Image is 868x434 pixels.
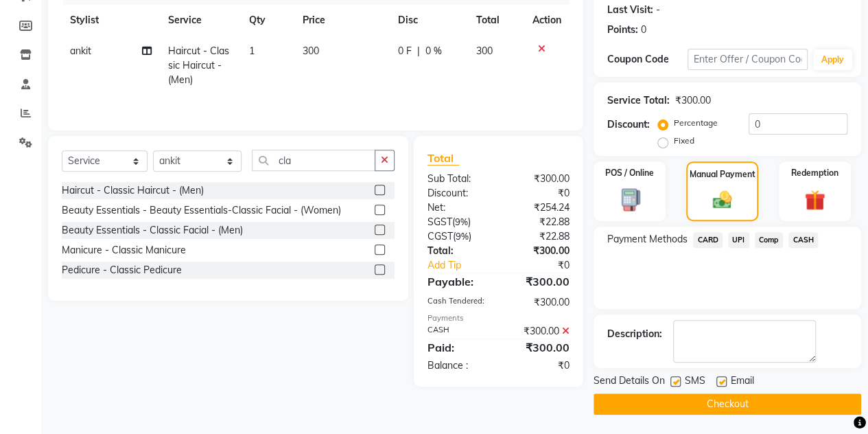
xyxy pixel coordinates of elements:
th: Stylist [62,5,160,36]
a: Add Tip [417,258,512,273]
div: Balance : [417,358,499,373]
div: Payments [427,312,570,324]
span: | [417,44,420,58]
div: Cash Tendered: [417,295,499,310]
div: Net: [417,201,499,215]
div: ₹22.88 [498,229,580,244]
div: Description: [607,327,662,341]
div: Sub Total: [417,172,499,186]
div: Beauty Essentials - Classic Facial - (Men) [62,223,243,238]
div: Payable: [417,273,499,290]
div: CASH [417,324,499,339]
span: CGST [427,230,453,242]
span: Comp [755,232,784,248]
div: ₹22.88 [498,215,580,229]
th: Action [524,5,570,36]
span: Payment Methods [607,232,688,247]
span: 1 [249,45,255,57]
div: ( ) [417,215,499,229]
span: 0 F [398,44,412,58]
th: Service [160,5,240,36]
label: Redemption [791,167,838,179]
div: ₹300.00 [498,339,580,356]
div: Manicure - Classic Manicure [62,243,186,258]
div: Haircut - Classic Haircut - (Men) [62,183,204,198]
span: 300 [476,45,493,57]
span: SMS [685,374,705,391]
div: Pedicure - Classic Pedicure [62,263,182,277]
label: Percentage [674,117,718,129]
span: 0 % [425,44,442,58]
div: Last Visit: [607,3,653,17]
img: _cash.svg [707,189,738,211]
button: Apply [813,49,852,70]
div: ₹0 [512,258,580,273]
span: 300 [303,45,319,57]
span: CASH [788,232,818,248]
div: ₹0 [498,358,580,373]
div: Points: [607,23,638,37]
span: SGST [427,216,452,228]
div: ₹300.00 [498,295,580,310]
input: Enter Offer / Coupon Code [688,49,808,70]
label: POS / Online [605,167,654,179]
div: Service Total: [607,93,670,108]
div: ₹300.00 [498,273,580,290]
span: Email [731,374,754,391]
div: Beauty Essentials - Beauty Essentials-Classic Facial - (Women) [62,203,341,218]
img: _pos-terminal.svg [613,187,646,212]
th: Price [294,5,390,36]
div: ₹300.00 [675,93,711,108]
div: Discount: [417,186,499,201]
span: 9% [456,231,469,242]
div: Total: [417,244,499,258]
div: ₹254.24 [498,201,580,215]
input: Search or Scan [252,150,375,171]
span: Haircut - Classic Haircut - (Men) [168,45,229,86]
span: 9% [455,216,468,227]
img: _gift.svg [798,187,832,213]
label: Fixed [674,135,694,147]
div: Coupon Code [607,52,688,67]
th: Qty [241,5,294,36]
span: UPI [728,232,749,248]
label: Manual Payment [690,168,755,181]
th: Disc [390,5,468,36]
div: ( ) [417,229,499,244]
span: Send Details On [594,374,665,391]
span: CARD [693,232,723,248]
div: Discount: [607,117,650,132]
div: ₹0 [498,186,580,201]
button: Checkout [594,393,861,415]
span: Total [427,151,459,165]
div: 0 [641,23,646,37]
th: Total [468,5,524,36]
div: ₹300.00 [498,172,580,186]
div: ₹300.00 [498,324,580,339]
div: Paid: [417,339,499,356]
span: ankit [70,45,91,57]
div: - [656,3,660,17]
div: ₹300.00 [498,244,580,258]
